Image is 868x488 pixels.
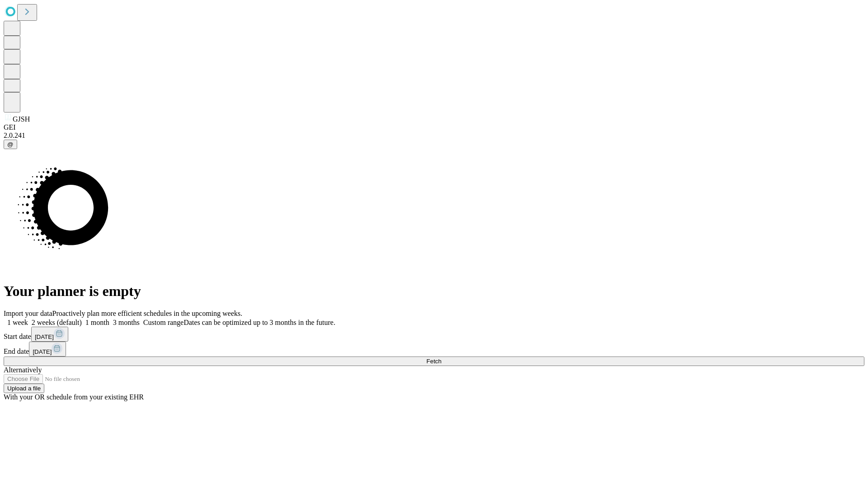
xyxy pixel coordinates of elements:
span: Fetch [426,358,441,365]
button: Fetch [4,357,864,366]
button: Upload a file [4,384,44,393]
span: Dates can be optimized up to 3 months in the future. [184,319,335,326]
span: With your OR schedule from your existing EHR [4,393,144,401]
div: End date [4,342,864,357]
span: @ [7,141,14,148]
button: [DATE] [29,342,66,357]
span: 3 months [113,319,140,326]
span: [DATE] [35,333,54,340]
span: 2 weeks (default) [32,319,82,326]
span: Custom range [143,319,184,326]
div: GEI [4,123,864,131]
div: 2.0.241 [4,131,864,140]
span: Proactively plan more efficient schedules in the upcoming weeks. [52,310,242,317]
div: Start date [4,327,864,342]
span: [DATE] [33,348,52,355]
span: 1 month [85,319,109,326]
button: [DATE] [31,327,68,342]
button: @ [4,140,17,149]
span: Alternatively [4,366,42,374]
span: 1 week [7,319,28,326]
span: Import your data [4,310,52,317]
span: GJSH [13,115,30,123]
h1: Your planner is empty [4,283,864,300]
